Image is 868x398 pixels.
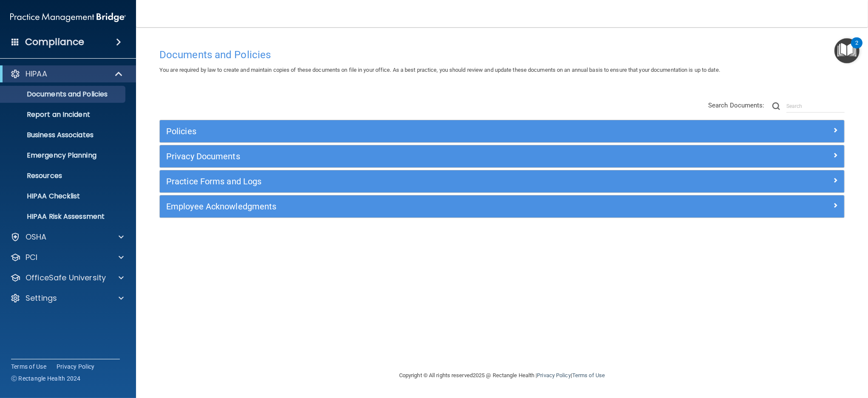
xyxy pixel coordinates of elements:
[6,151,122,160] p: Emergency Planning
[572,372,605,378] a: Terms of Use
[166,152,667,161] h5: Privacy Documents
[708,102,765,109] span: Search Documents:
[166,177,667,186] h5: Practice Forms and Logs
[786,100,845,113] input: Search
[10,293,124,303] a: Settings
[10,9,126,26] img: PMB logo
[25,36,84,48] h4: Compliance
[11,362,46,371] a: Terms of Use
[166,127,667,136] h5: Policies
[10,252,124,263] a: PCI
[537,372,570,378] a: Privacy Policy
[6,110,122,119] p: Report an Incident
[26,273,106,283] p: OfficeSafe University
[6,212,122,221] p: HIPAA Risk Assessment
[855,43,858,54] div: 2
[10,273,124,283] a: OfficeSafe University
[166,202,667,211] h5: Employee Acknowledgments
[6,131,122,139] p: Business Associates
[834,38,859,63] button: Open Resource Center, 2 new notifications
[159,67,720,73] span: You are required by law to create and maintain copies of these documents on file in your office. ...
[10,69,123,79] a: HIPAA
[166,124,838,138] a: Policies
[159,49,845,60] h4: Documents and Policies
[722,339,858,372] iframe: Drift Widget Chat Controller
[10,232,124,242] a: OSHA
[6,172,122,180] p: Resources
[26,293,57,303] p: Settings
[6,90,122,99] p: Documents and Policies
[26,252,37,263] p: PCI
[166,175,838,188] a: Practice Forms and Logs
[347,362,657,389] div: Copyright © All rights reserved 2025 @ Rectangle Health | |
[6,192,122,200] p: HIPAA Checklist
[166,200,838,213] a: Employee Acknowledgments
[26,232,47,242] p: OSHA
[166,150,838,163] a: Privacy Documents
[772,102,780,110] img: ic-search.3b580494.png
[11,374,81,383] span: Ⓒ Rectangle Health 2024
[26,69,47,79] p: HIPAA
[57,362,95,371] a: Privacy Policy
